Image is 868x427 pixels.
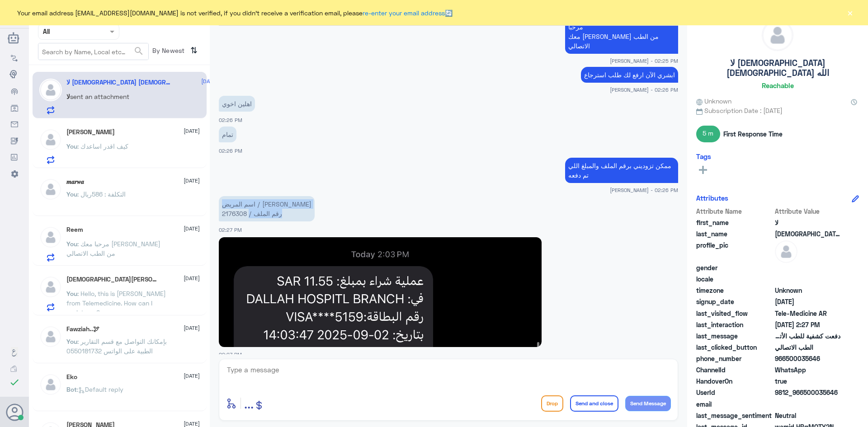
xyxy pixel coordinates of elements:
h5: Muhammad Waseem Asghar [66,276,160,283]
span: first_name [696,218,773,227]
h5: لا [DEMOGRAPHIC_DATA] [DEMOGRAPHIC_DATA] الله [696,58,859,78]
img: defaultAdmin.png [762,20,793,51]
span: email [696,399,773,409]
p: 2/9/2025, 2:26 PM [565,158,678,183]
h5: Eko [66,373,77,381]
span: You [66,190,77,198]
span: 966500035646 [775,354,840,363]
span: 2025-09-02T11:27:36.5243588Z [775,320,840,329]
span: : Default reply [77,385,123,393]
button: Send and close [570,395,618,412]
span: إله الإ الله [775,229,840,239]
span: Tele-Medicine AR [775,309,840,318]
p: 2/9/2025, 2:25 PM [565,19,678,54]
span: First Response Time [723,129,783,139]
span: [DATE] [184,274,200,282]
h5: 𝒎𝒂𝒓𝒘𝒂 [66,178,84,186]
h6: Reachable [762,81,794,89]
img: defaultAdmin.png [39,325,62,348]
span: دفعت كشفية للطب الأتصالي كنت أريد وصفه لبنتي ولكن الدكتور لا يرى أعمار من سنه ولم أستفيد من الخدم... [775,331,840,341]
span: search [133,46,144,56]
span: last_message [696,331,773,341]
span: HandoverOn [696,376,773,386]
h5: Qusay B Abushaweesh [66,128,115,136]
span: phone_number [696,354,773,363]
span: last_name [696,229,773,239]
span: Attribute Name [696,206,773,216]
span: 9812_966500035646 [775,388,840,397]
span: Unknown [775,286,840,295]
button: Send Message [625,396,671,411]
span: [PERSON_NAME] - 02:25 PM [610,57,678,65]
span: : بإمكانك التواصل مع قسم التقارير الطبية على الواتس 0550181732 [66,338,167,355]
span: gender [696,263,773,272]
span: sent an attachment [70,93,129,100]
img: defaultAdmin.png [39,373,62,396]
button: × [845,8,854,17]
img: defaultAdmin.png [39,79,62,101]
span: 2025-09-02T11:19:34.316Z [775,297,840,306]
span: You [66,338,77,345]
span: لا [66,93,70,100]
button: Avatar [6,404,23,421]
span: Bot [66,385,77,393]
button: Drop [541,395,563,412]
i: ⇅ [190,43,198,58]
span: [PERSON_NAME] - 02:26 PM [610,86,678,94]
span: signup_date [696,297,773,306]
span: [DATE] [184,177,200,185]
img: defaultAdmin.png [775,240,797,263]
h5: Fawziah..🕊 [66,325,99,333]
span: 02:27 PM [219,352,242,357]
span: 02:26 PM [219,148,242,154]
span: null [775,399,840,409]
span: Unknown [696,96,731,106]
span: : مرحبا معك [PERSON_NAME] من الطب الاتصالي [66,240,160,257]
span: [PERSON_NAME] - 02:26 PM [610,186,678,194]
h5: لا إله الإ الله [66,79,172,86]
p: 2/9/2025, 2:26 PM [219,96,255,112]
span: profile_pic [696,240,773,261]
span: locale [696,274,773,284]
span: Attribute Value [775,206,840,216]
span: [DATE] [201,77,217,85]
p: 2/9/2025, 2:27 PM [219,196,315,221]
a: re-enter your email address [363,9,445,17]
img: 4079586942306119.jpg [219,237,542,347]
button: ... [244,393,254,413]
h6: Attributes [696,194,728,202]
span: You [66,142,77,150]
img: defaultAdmin.png [39,178,62,201]
img: defaultAdmin.png [39,276,62,298]
h5: Reem [66,226,83,234]
i: check [9,377,20,388]
span: Subscription Date : [DATE] [696,106,859,115]
p: 2/9/2025, 2:26 PM [219,127,236,142]
span: 0 [775,411,840,420]
span: 02:26 PM [219,117,242,123]
input: Search by Name, Local etc… [38,43,148,60]
span: last_interaction [696,320,773,329]
span: 5 m [696,126,720,142]
button: search [133,44,144,59]
span: By Newest [149,43,187,61]
span: [DATE] [184,372,200,380]
span: null [775,263,840,272]
span: null [775,274,840,284]
span: last_message_sentiment [696,411,773,420]
span: : Hello, this is [PERSON_NAME] from Telemedicine. How can I assist you? [66,290,166,316]
h6: Tags [696,152,711,160]
span: You [66,240,77,248]
img: defaultAdmin.png [39,226,62,249]
span: timezone [696,286,773,295]
span: لا [775,218,840,227]
span: [DATE] [184,225,200,233]
span: : كيف اقدر اساعدك [77,142,128,150]
span: true [775,376,840,386]
span: 2 [775,365,840,375]
span: ... [244,395,254,411]
span: : التكلفة : 586ريال [77,190,126,198]
span: last_clicked_button [696,343,773,352]
span: ChannelId [696,365,773,375]
span: Your email address [EMAIL_ADDRESS][DOMAIN_NAME] is not verified, if you didn't receive a verifica... [17,8,453,18]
